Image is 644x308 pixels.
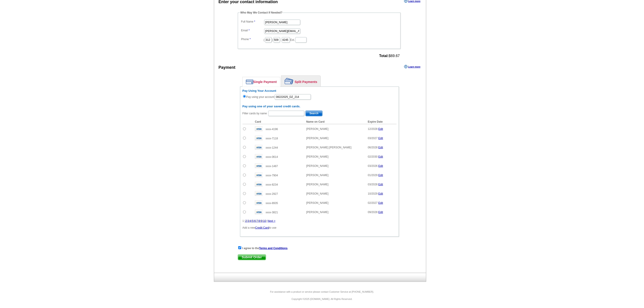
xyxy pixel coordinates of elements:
img: visa.gif [255,163,263,168]
span: xxxx-1487 [266,165,278,168]
label: Full Name [241,20,264,24]
a: Edit [378,127,383,131]
span: 12/2028 [368,127,378,131]
button: Search [305,110,323,116]
h6: Pay Using Your Account [243,89,396,93]
input: PO #: [275,94,311,100]
img: visa.gif [255,182,263,187]
span: $69.67 [379,54,400,58]
th: Card [253,120,304,124]
label: Filter cards by name [243,111,267,115]
strong: Total: [379,54,389,58]
span: xxxx-7904 [266,174,278,177]
iframe: LiveChat chat widget [554,203,644,308]
span: [PERSON_NAME] [306,192,329,195]
a: 6 [254,219,256,223]
img: single-payment.png [246,79,253,84]
span: xxxx-7118 [266,137,278,140]
span: xxxx-1244 [266,146,278,149]
th: Expire Date [366,120,396,124]
span: [PERSON_NAME] [PERSON_NAME] [306,146,352,149]
span: xxxx-0614 [266,155,278,159]
img: split-payment.png [285,78,293,84]
span: Search [306,111,322,116]
span: Submit Order [238,255,266,260]
span: [PERSON_NAME] [306,127,329,131]
a: Edit [378,201,383,205]
span: 02/2027 [368,201,378,205]
span: 01/2029 [368,174,378,177]
a: Edit [378,192,383,195]
a: 3 [248,219,249,223]
span: [PERSON_NAME] [306,201,329,205]
span: 03/2028 [368,183,378,186]
a: Edit [378,155,383,158]
a: 10 [263,219,266,223]
span: xxxx-3821 [266,211,278,214]
a: Edit [378,164,383,168]
img: visa.gif [255,210,263,214]
span: 03/2027 [368,137,378,140]
span: [PERSON_NAME] [306,174,329,177]
img: visa.gif [255,173,263,177]
span: [PERSON_NAME] [306,183,329,186]
a: Edit [378,183,383,186]
h6: Pay using one of your saved credit cards. [243,105,396,108]
span: xxxx-2927 [266,192,278,195]
a: 7 [257,219,258,223]
legend: Who May We Contact If Needed? [240,11,283,15]
a: Split Payments [281,76,321,87]
a: Edit [378,174,383,177]
div: 1 | | | | | | | | | | [243,219,396,223]
img: visa.gif [255,136,263,140]
a: Terms and Conditions [259,247,288,250]
a: Credit Card [255,226,269,229]
span: [PERSON_NAME] [306,211,329,214]
span: [PERSON_NAME] [306,155,329,158]
span: [PERSON_NAME] [306,164,329,168]
span: 06/2028 [368,146,378,149]
a: Edit [378,211,383,214]
a: 9 [261,219,262,223]
span: xxxx-8234 [266,183,278,186]
span: 09/2028 [368,211,378,214]
span: [PERSON_NAME] [306,137,329,140]
a: 8 [259,219,260,223]
th: Name on Card [304,120,366,124]
strong: I agree to the . [242,247,288,250]
dd: ( ) - Ext. [240,36,398,43]
label: Phone [241,37,264,41]
a: Edit [378,146,383,149]
div: Payment [219,64,236,71]
span: 10/2029 [368,192,378,195]
span: 02/2030 [368,155,378,158]
img: visa.gif [255,145,263,150]
a: 2 [245,219,247,223]
a: Learn more [404,65,420,69]
div: Pay using your account [243,89,396,100]
label: Email [241,28,264,32]
img: visa.gif [255,154,263,159]
a: Next > [268,219,275,223]
span: xxxx-4196 [266,128,278,131]
a: Edit [378,137,383,140]
span: xxxx-8935 [266,202,278,205]
a: Single Payment [243,77,280,87]
img: visa.gif [255,200,263,205]
p: Add a new to use [243,226,396,230]
a: 5 [252,219,254,223]
img: visa.gif [255,191,263,196]
a: 4 [250,219,251,223]
img: visa.gif [255,126,263,131]
span: 03/2026 [368,164,378,168]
